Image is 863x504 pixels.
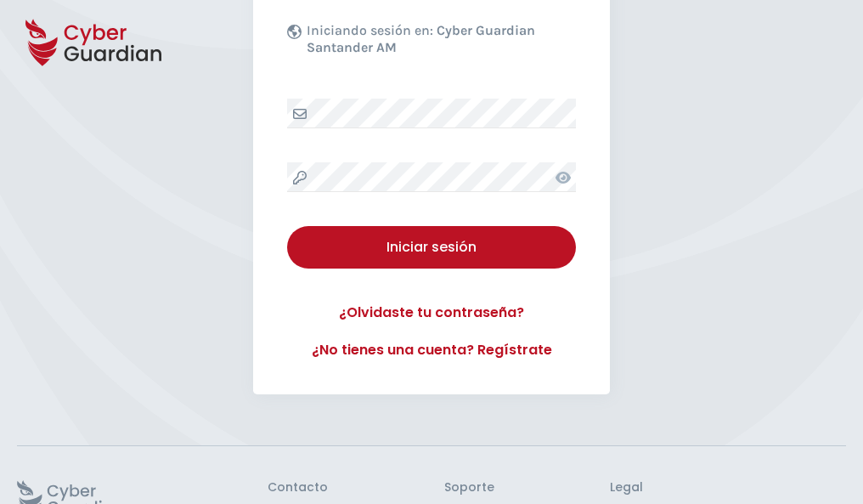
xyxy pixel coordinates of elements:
a: ¿Olvidaste tu contraseña? [287,303,576,323]
a: ¿No tienes una cuenta? Regístrate [287,340,576,360]
h3: Contacto [268,480,328,496]
h3: Soporte [444,480,494,496]
button: Iniciar sesión [287,226,576,269]
div: Iniciar sesión [300,237,563,258]
h3: Legal [610,480,846,496]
